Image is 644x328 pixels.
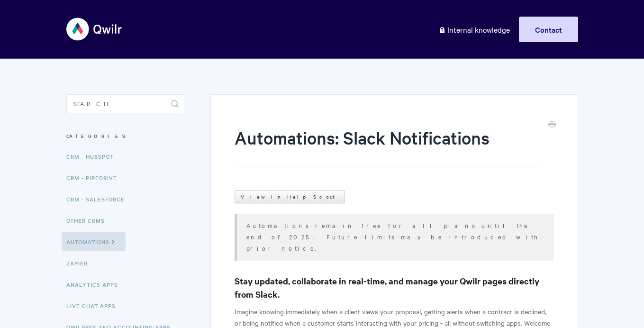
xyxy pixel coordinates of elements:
[235,190,345,203] a: View in Help Scout
[519,17,578,42] a: Contact
[548,120,556,130] a: Print this Article
[66,296,123,315] a: Live Chat Apps
[62,232,126,251] a: Automations
[246,219,542,254] p: Automations remain free for all plans until the end of 2025. Future limits may be introduced with...
[66,11,123,47] img: Qwilr Help Center
[66,254,95,273] a: Zapier
[66,168,124,187] a: CRM - Pipedrive
[235,275,539,300] strong: Stay updated, collaborate in real-time, and manage your Qwilr pages directly from Slack.
[66,211,112,230] a: Other CRMs
[66,147,120,166] a: CRM - HubSpot
[66,275,125,294] a: Analytics Apps
[235,126,539,166] h1: Automations: Slack Notifications
[66,190,132,209] a: CRM - Salesforce
[66,94,184,113] input: Search
[66,128,184,145] h3: Categories
[431,17,517,42] a: Internal knowledge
